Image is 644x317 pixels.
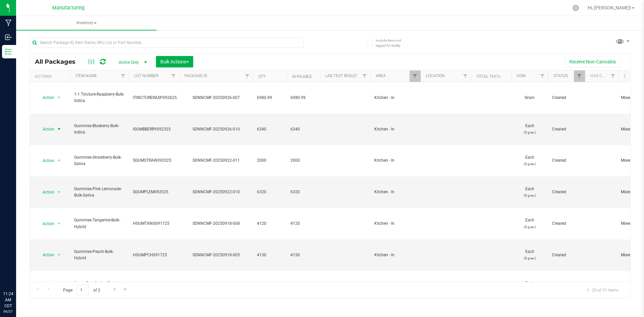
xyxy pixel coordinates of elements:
span: Action [37,219,55,228]
p: (5 g ea.) [515,129,544,136]
span: Kitchen - In [374,157,417,164]
a: Lab Test Result [325,73,357,78]
span: Created [552,189,581,195]
a: UOM [517,73,525,78]
span: Hi, [PERSON_NAME]! [588,5,631,10]
div: SDNNCMF-20250926-010 [178,126,254,133]
a: Available [292,74,312,79]
span: Bulk Actions [160,59,189,64]
span: IGUMBBERRY092325 [133,126,175,133]
iframe: Resource center [7,263,27,283]
span: 4120 [290,220,316,227]
span: 4150 [257,252,282,258]
span: Action [37,124,55,134]
div: SDNNCMF-20250918-008 [178,220,254,227]
p: 11:24 AM CDT [3,291,13,309]
span: Each [515,249,544,261]
a: Filter [242,70,253,82]
a: Filter [359,70,370,82]
span: 1 - 20 of 31 items [581,285,624,295]
div: Actions [35,74,67,79]
span: Created [552,157,581,164]
span: select [55,219,63,228]
span: Action [37,93,55,102]
span: Each [515,123,544,136]
inline-svg: Manufacturing [5,19,12,26]
iframe: Resource center unread badge [20,262,28,270]
span: Created [552,95,581,101]
a: Go to the next page [110,285,120,294]
span: Gummies-Pink Lemonade-Bulk-Sativa [74,186,125,199]
p: (5 g ea.) [515,192,544,199]
span: 6340 [257,126,282,133]
span: SGUMSTRAW092025 [133,157,175,164]
span: Kitchen - In [374,252,417,258]
a: Inventory [16,16,157,30]
span: ITINCTURERASP092625 [133,95,177,101]
span: Each [515,154,544,167]
button: Bulk Actions [156,56,193,67]
span: Manufacturing [52,5,85,11]
button: Receive Non-Cannabis [565,56,620,67]
inline-svg: Inbound [5,34,12,41]
a: Total THC% [476,74,500,79]
p: (5 g ea.) [515,161,544,167]
a: Qty [258,74,266,79]
span: 6320 [290,189,316,195]
span: select [55,188,63,197]
span: 1:1 Tincture-Raspberry-Bulk-Indica [74,91,125,104]
span: Gummies-Tangerine-Bulk-Hybrid [74,217,125,230]
span: Kitchen - In [374,95,417,101]
span: Each [515,217,544,230]
a: Package ID [184,73,207,78]
a: Filter [574,70,585,82]
span: 4150 [290,252,316,258]
p: (5 g ea.) [515,255,544,261]
span: select [55,250,63,260]
span: Gram [515,95,544,101]
a: Location [426,73,445,78]
a: Filter [118,70,129,82]
input: Search Package ID, Item Name, SKU, Lot or Part Number... [30,38,304,48]
div: SDNNCMF-20250918-005 [178,252,254,258]
span: Sugar Free Sucker-Peach Mango-Bulk-Hybrid [74,280,125,293]
span: HGUMPCH091725 [133,252,175,258]
span: 4120 [257,220,282,227]
span: 6980.99 [290,95,316,101]
p: 09/27 [3,309,13,314]
div: SDNNCMF-20250922-011 [178,157,254,164]
span: Kitchen - In [374,220,417,227]
a: Filter [168,70,179,82]
span: Created [552,126,581,133]
span: Gummies-Peach-Bulk-Hybrid [74,249,125,261]
span: 6980.99 [257,95,282,101]
span: select [55,124,63,134]
span: Kitchen - In [374,189,417,195]
span: Gummies-Strawberry-Bulk-Sativa [74,154,125,167]
div: SDNNCMF-20250922-010 [178,189,254,195]
span: HGUMTANG091725 [133,220,175,227]
span: Include items not tagged for facility [376,38,409,48]
a: Area [376,73,386,78]
span: 6340 [290,126,316,133]
span: Page of 2 [57,285,106,295]
a: Filter [607,70,619,82]
span: SGUMPLEM092025 [133,189,175,195]
a: Filter [460,70,471,82]
span: Action [37,250,55,260]
input: 1 [77,285,89,295]
th: Has COA [585,70,619,82]
span: Each [515,280,544,293]
span: Created [552,252,581,258]
div: SDNNCMF-20250926-007 [178,95,254,101]
p: (5 g ea.) [515,224,544,230]
a: Status [553,73,568,78]
span: 6320 [257,189,282,195]
span: Action [37,188,55,197]
a: Filter [410,70,421,82]
span: Each [515,186,544,199]
span: select [55,93,63,102]
a: Lot Number [134,73,158,78]
a: Item Name [75,73,97,78]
